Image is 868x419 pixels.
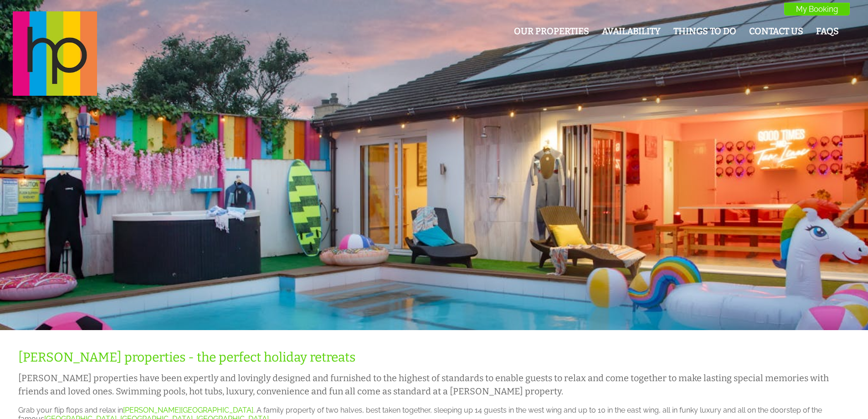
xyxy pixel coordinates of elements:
[749,26,803,36] a: Contact Us
[123,406,253,414] a: [PERSON_NAME][GEOGRAPHIC_DATA]
[13,11,97,96] img: Halula Properties
[602,26,661,36] a: Availability
[18,350,839,365] h1: [PERSON_NAME] properties - the perfect holiday retreats
[673,26,736,36] a: Things To Do
[18,372,839,398] h2: [PERSON_NAME] properties have been expertly and lovingly designed and furnished to the highest of...
[784,3,850,16] a: My Booking
[816,26,839,36] a: FAQs
[514,26,589,36] a: Our Properties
